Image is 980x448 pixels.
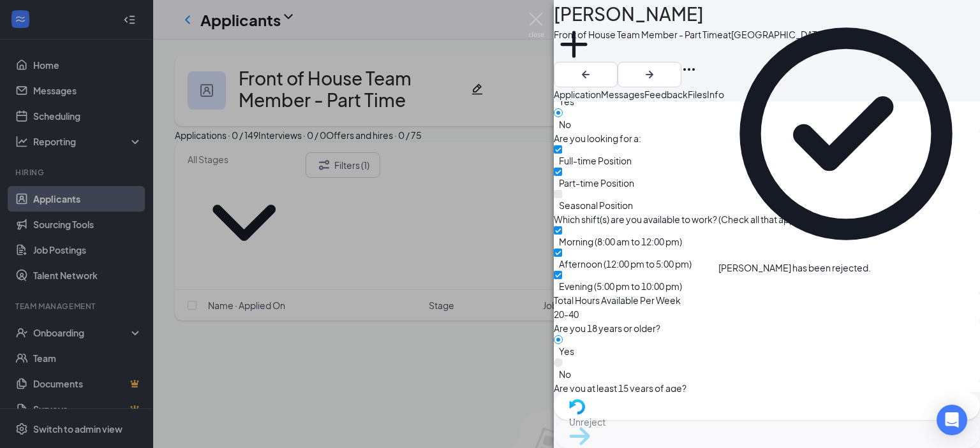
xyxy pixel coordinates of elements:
span: Messages [601,89,644,100]
span: Seasonal Position [559,199,633,211]
svg: CheckmarkCircle [718,6,974,261]
span: No [559,119,571,130]
button: ArrowRight [618,62,681,87]
svg: Plus [554,24,594,64]
svg: Ellipses [681,62,697,77]
span: Are you at least 15 years of age? [554,381,687,395]
span: Feedback [644,89,688,100]
span: No [559,368,571,380]
span: Which shift(s) are you available to work? (Check all that apply) [554,212,805,226]
span: Unreject [569,416,605,428]
span: Afternoon (12:00 pm to 5:00 pm) [559,258,692,270]
span: Total Hours Available Per Week [554,293,681,307]
svg: ArrowLeftNew [578,67,593,82]
span: Evening (5:00 pm to 10:00 pm) [559,280,682,292]
span: Yes [559,345,574,357]
span: Full-time Position [559,155,632,166]
span: 20-40 [554,307,980,321]
span: Morning (8:00 am to 12:00 pm) [559,236,682,247]
span: Info [707,89,724,100]
svg: ArrowRight [642,67,657,82]
span: Are you looking for a: [554,131,641,145]
span: Are you 18 years or older? [554,321,660,335]
div: [PERSON_NAME] has been rejected. [718,261,871,275]
span: Part-time Position [559,177,634,189]
span: Files [688,89,707,100]
button: PlusAdd a tag [554,24,594,78]
span: Application [554,89,601,100]
div: Open Intercom Messenger [937,405,967,435]
div: Front of House Team Member - Part Time at [GEOGRAPHIC_DATA] [554,28,824,41]
button: ArrowLeftNew [554,62,618,87]
span: Yes [559,96,574,107]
